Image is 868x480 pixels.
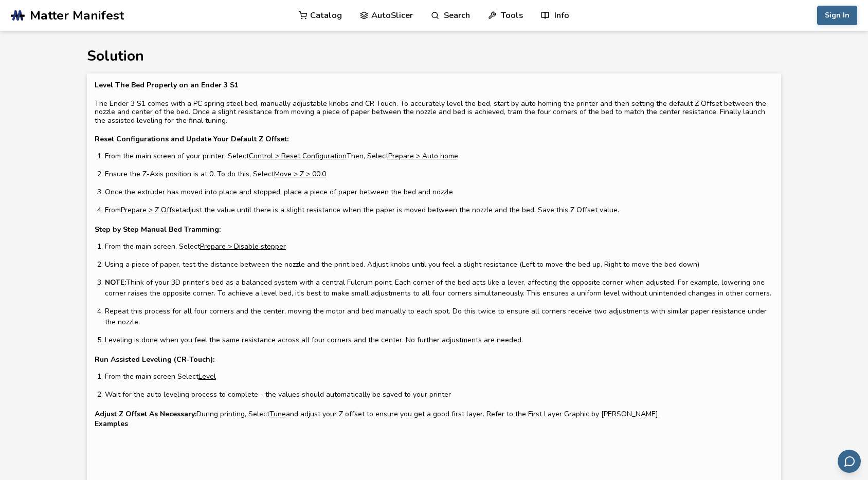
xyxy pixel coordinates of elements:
li: Leveling is done when you feel the same resistance across all four corners and the center. No fur... [105,335,773,345]
li: Repeat this process for all four corners and the center, moving the motor and bed manually to eac... [105,306,773,327]
b: Run Assisted Leveling (CR-Touch): [95,355,214,364]
li: Once the extruder has moved into place and stopped, place a piece of paper between the bed and no... [105,187,773,197]
u: Control > Reset Configuration [249,151,347,161]
u: Tune [269,409,286,419]
li: Ensure the Z-Axis position is at 0. To do this, Select [105,169,773,179]
li: From the main screen Select [105,371,773,382]
strong: Examples [95,418,128,429]
b: NOTE: [105,278,126,287]
li: From the main screen of your printer, Select Then, Select [105,151,773,161]
b: Reset Configurations and Update Your Default Z Offset: [95,134,288,144]
li: Think of your 3D printer's bed as a balanced system with a central Fulcrum point. Each corner of ... [105,277,773,299]
div: The Ender 3 S1 comes with a PC spring steel bed, manually adjustable knobs and CR Touch. To accur... [95,81,773,418]
h1: Solution [87,48,781,64]
li: From adjust the value until there is a slight resistance when the paper is moved between the nozz... [105,205,773,215]
u: Prepare > Disable stepper [200,242,286,251]
u: Level [198,372,216,381]
u: Prepare > Auto home [388,151,458,161]
u: Move > Z > 00.0 [274,169,326,179]
li: Using a piece of paper, test the distance between the nozzle and the print bed. Adjust knobs unti... [105,259,773,270]
b: Level The Bed Properly on an Ender 3 S1 [95,80,239,90]
span: Matter Manifest [30,8,124,23]
li: Wait for the auto leveling process to complete - the values should automatically be saved to your... [105,389,773,400]
button: Send feedback via email [838,450,861,473]
b: Step by Step Manual Bed Tramming: [95,225,221,234]
li: From the main screen, Select [105,241,773,252]
button: Sign In [817,6,857,25]
b: Adjust Z Offset As Necessary: [95,409,196,419]
u: Prepare > Z Offset [121,205,182,215]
